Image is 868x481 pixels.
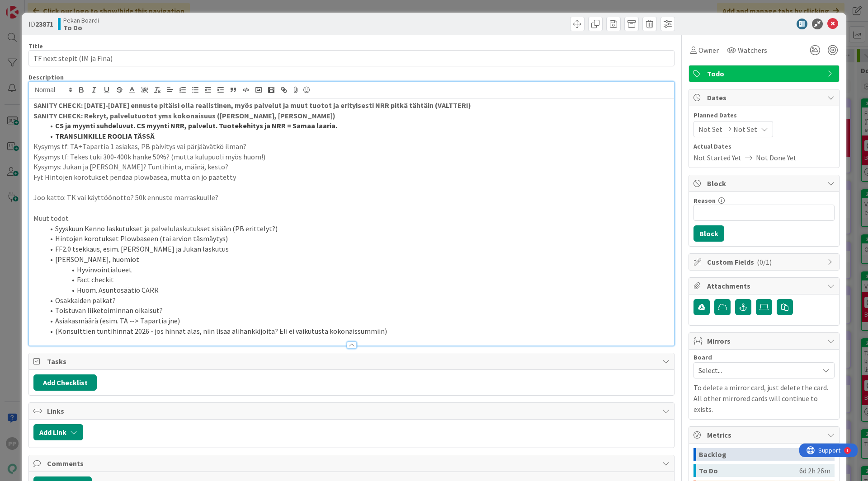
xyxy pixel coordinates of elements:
[19,1,41,12] span: Support
[33,111,335,120] strong: SANITY CHECK: Rekryt, palvelutuotot yms kokonaisuus ([PERSON_NAME], [PERSON_NAME])
[707,280,823,291] span: Attachments
[33,162,670,172] p: Kysymys: Jukan ja [PERSON_NAME]? Tuntihinta, määrä, kesto?
[738,45,767,56] span: Watchers
[693,225,724,242] button: Block
[44,275,670,285] li: Fact checkit
[698,45,719,56] span: Owner
[799,464,830,477] div: 6d 2h 26m
[63,17,99,24] span: Pekan Boardi
[756,152,797,163] span: Not Done Yet
[33,101,471,110] strong: SANITY CHECK: [DATE]-[DATE] ennuste pitäisi olla realistinen, myös palvelut ja muut tuotot ja eri...
[47,458,658,469] span: Comments
[33,424,83,440] button: Add Link
[47,406,658,416] span: Links
[33,152,670,162] p: Kysymys tf: Tekes tuki 300-400k hanke 50%? (mutta kulupuoli myös huom!)
[33,141,670,152] p: Kysymys tf: TA+Tapartia 1 asiakas, PB päivitys vai pärjäävätkö ilman?
[693,382,835,415] p: To delete a mirror card, just delete the card. All other mirrored cards will continue to exists.
[699,448,821,461] div: Backlog
[47,4,49,11] div: 1
[698,364,814,377] span: Select...
[707,257,823,267] span: Custom Fields
[44,326,670,336] li: (Konsulttien tuntihinnat 2026 - jos hinnat alas, niin lisää alihankkijoita? Eli ei vaikutusta kok...
[35,19,53,28] b: 23871
[33,172,670,182] p: Fyi: Hintojen korotukset pendaa plowbasea, mutta on jo päätetty
[693,142,835,151] span: Actual Dates
[33,192,670,203] p: Joo katto: TK vai käyttöönotto? 50k ennuste marraskuulle?
[44,295,670,306] li: Osakkaiden palkat?
[707,68,823,79] span: Todo
[28,50,675,66] input: type card name here...
[693,354,712,360] span: Board
[44,305,670,316] li: Toistuvan liiketoiminnan oikaisut?
[28,19,53,29] span: ID
[33,213,670,224] p: Muut todot
[707,178,823,189] span: Block
[707,336,823,346] span: Mirrors
[693,111,835,120] span: Planned Dates
[33,374,97,391] button: Add Checklist
[44,254,670,265] li: [PERSON_NAME], huomiot
[733,124,757,135] span: Not Set
[44,233,670,244] li: Hintojen korotukset Plowbaseen (tai arvion täsmäytys)
[693,196,716,205] label: Reason
[28,73,64,81] span: Description
[47,356,658,367] span: Tasks
[699,464,799,477] div: To Do
[693,152,741,163] span: Not Started Yet
[55,121,337,130] strong: CS ja myynti suhdeluvut. CS myynti NRR, palvelut. Tuotekehitys ja NRR = Samaa laaria.
[44,244,670,254] li: FF2.0 tsekkaus, esim. [PERSON_NAME] ja Jukan laskutus
[707,430,823,440] span: Metrics
[28,42,43,50] label: Title
[707,92,823,103] span: Dates
[44,224,670,234] li: Syyskuun Kenno laskutukset ja palvelulaskutukset sisään (PB erittelyt?)
[698,124,722,135] span: Not Set
[757,257,772,266] span: ( 0/1 )
[55,131,155,140] strong: TRANSLINKILLE ROOLIA TÄSSÄ
[44,285,670,295] li: Huom. Asuntosäätiö CARR
[44,316,670,326] li: Asiakasmäärä (esim. TA --> Tapartia jne)
[44,265,670,275] li: Hyvinvointialueet
[63,24,99,31] b: To Do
